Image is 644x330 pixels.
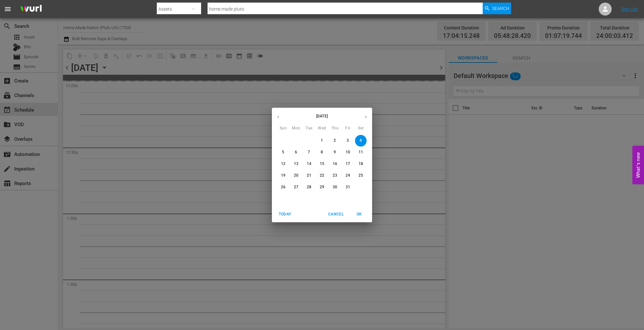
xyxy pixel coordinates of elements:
[326,209,346,220] button: Cancel
[329,135,341,147] button: 2
[347,138,349,143] p: 3
[346,173,350,178] p: 24
[316,158,328,170] button: 15
[281,161,285,167] p: 12
[290,181,302,193] button: 27
[316,170,328,181] button: 22
[355,170,367,181] button: 25
[290,158,302,170] button: 13
[303,147,315,158] button: 7
[277,181,289,193] button: 26
[295,149,297,155] p: 6
[351,211,367,218] span: OK
[316,125,328,132] span: Wed
[277,170,289,181] button: 19
[321,149,323,155] p: 8
[342,147,354,158] button: 10
[328,211,344,218] span: Cancel
[321,138,323,143] p: 1
[346,161,350,167] p: 17
[333,173,337,178] p: 23
[329,158,341,170] button: 16
[307,184,311,190] p: 28
[359,161,363,167] p: 18
[307,161,311,167] p: 14
[290,147,302,158] button: 6
[329,125,341,132] span: Thu
[355,158,367,170] button: 18
[294,184,298,190] p: 27
[282,149,284,155] p: 5
[277,147,289,158] button: 5
[342,135,354,147] button: 3
[320,173,324,178] p: 22
[333,161,337,167] p: 16
[303,181,315,193] button: 28
[290,125,302,132] span: Mon
[355,135,367,147] button: 4
[360,138,362,143] p: 4
[329,181,341,193] button: 30
[349,209,370,220] button: OK
[316,181,328,193] button: 29
[334,149,336,155] p: 9
[277,125,289,132] span: Sun
[329,147,341,158] button: 9
[355,125,367,132] span: Sat
[359,173,363,178] p: 25
[621,6,638,12] a: Sign Out
[307,173,311,178] p: 21
[355,147,367,158] button: 11
[359,149,363,155] p: 11
[294,161,298,167] p: 13
[342,170,354,181] button: 24
[320,161,324,167] p: 15
[632,146,644,184] button: Open Feedback Widget
[303,125,315,132] span: Tue
[274,209,295,220] button: Today
[342,125,354,132] span: Fri
[290,170,302,181] button: 20
[281,184,285,190] p: 26
[4,5,12,13] span: menu
[320,184,324,190] p: 29
[281,173,285,178] p: 19
[16,2,47,17] img: ans4CAIJ8jUAAAAAAAAAAAAAAAAAAAAAAAAgQb4GAAAAAAAAAAAAAAAAAAAAAAAAJMjXAAAAAAAAAAAAAAAAAAAAAAAAgAT5G...
[303,158,315,170] button: 14
[342,158,354,170] button: 17
[342,181,354,193] button: 31
[277,158,289,170] button: 12
[316,147,328,158] button: 8
[334,138,336,143] p: 2
[284,113,360,119] p: [DATE]
[492,3,509,14] span: Search
[308,149,310,155] p: 7
[303,170,315,181] button: 21
[329,170,341,181] button: 23
[316,135,328,147] button: 1
[294,173,298,178] p: 20
[277,211,293,218] span: Today
[346,149,350,155] p: 10
[333,184,337,190] p: 30
[346,184,350,190] p: 31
